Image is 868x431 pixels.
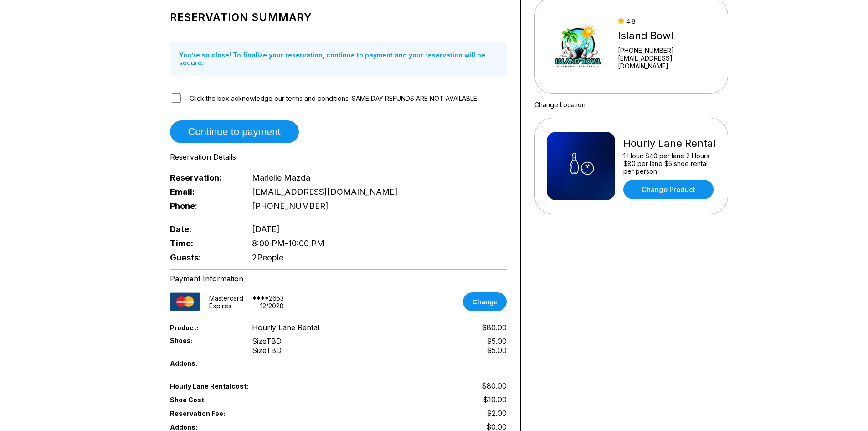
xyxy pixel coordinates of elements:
[170,42,507,76] div: You’re so close! To finalize your reservation, continue to payment and your reservation will be s...
[482,381,507,390] span: $80.00
[170,224,237,234] span: Date:
[170,253,237,262] span: Guests:
[170,423,237,431] span: Addons:
[209,294,243,302] div: mastercard
[252,201,329,211] span: [PHONE_NUMBER]
[170,120,299,143] button: Continue to payment
[170,337,237,344] span: Shoes:
[623,180,714,199] a: Change Product
[170,201,237,211] span: Phone:
[547,11,610,80] img: Island Bowl
[170,359,237,367] span: Addons:
[252,346,282,355] div: Size TBD
[534,101,586,109] a: Change Location
[618,30,715,42] div: Island Bowl
[487,409,507,418] span: $2.00
[170,382,339,390] span: Hourly Lane Rental cost:
[252,224,280,234] span: [DATE]
[170,324,237,332] span: Product:
[623,152,716,175] div: 1 Hour: $40 per lane 2 Hours: $80 per lane $5 shoe rental per person
[618,17,715,25] div: 4.8
[170,239,237,248] span: Time:
[252,253,283,262] span: 2 People
[209,302,231,310] div: Expires
[252,323,319,332] span: Hourly Lane Rental
[170,396,237,404] span: Shoe Cost:
[170,292,200,311] img: card
[252,239,324,248] span: 8:00 PM - 10:00 PM
[547,132,615,200] img: Hourly Lane Rental
[463,292,506,311] button: Change
[170,187,237,197] span: Email:
[252,337,282,346] div: Size TBD
[260,302,284,310] div: 12 / 2028
[170,410,339,417] span: Reservation Fee:
[252,173,310,182] span: Marielle Mazda
[170,11,507,24] h1: Reservation Summary
[170,152,507,161] div: Reservation Details
[487,346,507,355] div: $5.00
[482,323,507,332] span: $80.00
[483,395,507,404] span: $10.00
[170,274,507,283] div: Payment Information
[190,94,477,102] span: Click the box acknowledge our terms and conditions: SAME DAY REFUNDS ARE NOT AVAILABLE
[618,47,715,54] div: [PHONE_NUMBER]
[170,173,237,182] span: Reservation:
[618,54,715,70] a: [EMAIL_ADDRESS][DOMAIN_NAME]
[487,337,507,346] div: $5.00
[623,137,716,150] div: Hourly Lane Rental
[252,187,398,197] span: [EMAIL_ADDRESS][DOMAIN_NAME]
